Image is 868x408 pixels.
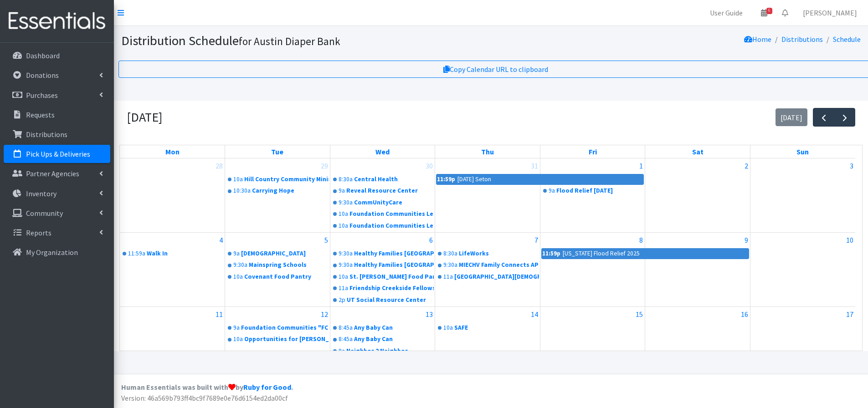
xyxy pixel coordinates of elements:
div: 9a [233,323,240,332]
div: 9:30a [339,249,353,258]
a: 11:59aWalk In [121,248,224,259]
td: August 15, 2025 [540,306,645,369]
div: Foundation Communities Learning Centers [349,221,434,230]
a: 10:30aCarrying Hope [226,185,329,196]
a: 11:59p[DATE] Seton [436,174,644,185]
td: August 16, 2025 [645,306,750,369]
a: Sunday [795,145,811,158]
div: CommUnityCare [354,198,434,207]
div: 9:30a [233,260,247,270]
div: Healthy Families [GEOGRAPHIC_DATA] [354,260,434,270]
a: User Guide [703,4,750,22]
a: July 28, 2025 [214,158,225,173]
div: 10:30a [233,186,251,195]
div: [GEOGRAPHIC_DATA][DEMOGRAPHIC_DATA] [454,272,539,281]
td: August 10, 2025 [750,233,855,307]
div: 8:30a [443,249,457,258]
td: August 13, 2025 [330,306,435,369]
a: Distributions [781,35,823,44]
a: 9aNeighbor 2 Neighbor [331,346,434,357]
a: 10aFoundation Communities Learning Centers [331,220,434,231]
a: Inventory [4,184,110,203]
td: July 30, 2025 [330,158,435,232]
div: 8:30a [339,175,353,184]
p: Community [26,209,63,218]
a: 8:45aAny Baby Can [331,334,434,345]
a: Saturday [690,145,705,158]
button: Previous month [813,108,834,127]
div: 8:45a [339,323,353,332]
td: August 12, 2025 [225,306,330,369]
a: Partner Agencies [4,164,110,183]
div: Any Baby Can [354,335,434,344]
td: August 4, 2025 [120,233,225,307]
a: 6 [754,4,775,22]
a: 10aCovenant Food Pantry [226,271,329,282]
div: SAFE [454,323,539,332]
p: My Organization [26,248,78,257]
div: 8:45a [339,335,353,344]
p: Donations [26,71,59,80]
a: Dashboard [4,46,110,65]
a: Purchases [4,86,110,104]
div: 10a [339,221,348,230]
td: August 17, 2025 [750,306,855,369]
a: Reports [4,224,110,242]
td: August 9, 2025 [645,233,750,307]
a: 10aHill Country Community Ministries [226,174,329,185]
a: My Organization [4,243,110,261]
div: Healthy Families [GEOGRAPHIC_DATA] [354,249,434,258]
div: 9:30a [443,260,457,270]
a: Thursday [479,145,496,158]
a: August 8, 2025 [637,233,645,247]
td: August 2, 2025 [645,158,750,232]
div: [DEMOGRAPHIC_DATA] [241,249,329,258]
div: Opportunities for [PERSON_NAME] and Burnet Counties [244,335,329,344]
div: MIECHV Family Connects APH - [GEOGRAPHIC_DATA] [459,260,539,270]
p: Purchases [26,91,58,100]
td: July 28, 2025 [120,158,225,232]
p: Partner Agencies [26,169,79,178]
a: 9:30aHealthy Families [GEOGRAPHIC_DATA] [331,248,434,259]
button: [DATE] [776,108,808,126]
a: August 14, 2025 [529,307,540,321]
div: Central Health [354,175,434,184]
div: 11a [339,284,348,293]
div: 10a [233,175,243,184]
a: 8:30aLifeWorks [436,248,539,259]
td: August 6, 2025 [330,233,435,307]
h2: [DATE] [127,110,162,125]
td: August 14, 2025 [435,306,540,369]
div: 9a [339,347,345,356]
td: August 11, 2025 [120,306,225,369]
div: 9a [233,249,240,258]
a: [PERSON_NAME] [796,4,864,22]
a: 2pUT Social Resource Center [331,295,434,306]
a: 9:30aCommUnityCare [331,197,434,208]
a: Ruby for Good [243,382,291,392]
div: Friendship Creekside Fellowship [349,284,434,293]
td: July 31, 2025 [435,158,540,232]
a: 11:59p[US_STATE] Flood Relief 2025 [541,248,749,259]
td: August 7, 2025 [435,233,540,307]
a: Home [744,35,771,44]
p: Reports [26,228,51,237]
a: 10aSAFE [436,322,539,333]
a: Friday [587,145,599,158]
a: August 11, 2025 [214,307,225,321]
div: St. [PERSON_NAME] Food Pantry [349,272,434,281]
a: Tuesday [269,145,285,158]
a: August 15, 2025 [634,307,645,321]
a: 9aFlood Relief [DATE] [541,185,644,196]
div: LifeWorks [459,249,539,258]
div: Neighbor 2 Neighbor [346,347,434,356]
a: 10aOpportunities for [PERSON_NAME] and Burnet Counties [226,334,329,345]
div: Walk In [147,249,224,258]
a: 11aFriendship Creekside Fellowship [331,283,434,294]
div: Flood Relief [DATE] [556,186,644,195]
span: Version: 46a569b793ff4bc9f7689e0e76d6154ed2da00cf [121,393,288,403]
a: Wednesday [374,145,391,158]
h1: Distribution Schedule [121,33,550,49]
a: 8:30aCentral Health [331,174,434,185]
span: 6 [766,8,772,14]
